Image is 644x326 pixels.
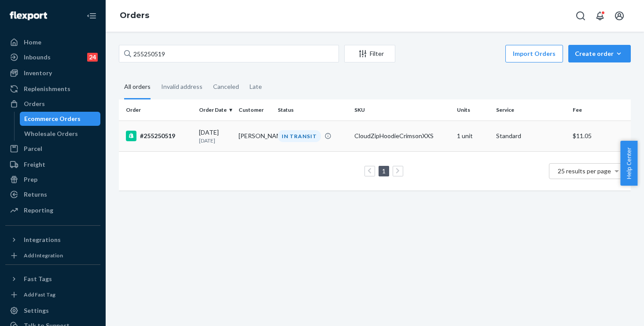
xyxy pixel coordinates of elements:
div: Filter [345,49,395,58]
button: Fast Tags [5,272,100,286]
th: Status [274,99,351,121]
div: Invalid address [161,75,202,98]
td: [PERSON_NAME] [235,121,274,151]
button: Import Orders [505,45,563,62]
div: Settings [24,306,49,315]
th: Units [453,99,493,121]
button: Open Search Box [572,7,589,25]
a: Page 1 is your current page [380,167,387,175]
button: Help Center [620,141,637,186]
span: 25 results per page [558,167,611,175]
div: Parcel [24,144,42,153]
div: Orders [24,99,45,108]
div: Create order [575,49,624,58]
div: Ecommerce Orders [24,114,81,123]
div: Returns [24,190,47,199]
div: Inbounds [24,53,51,62]
div: Wholesale Orders [24,129,78,138]
div: Reporting [24,206,53,215]
th: Order Date [195,99,235,121]
input: Search orders [119,45,339,62]
a: Freight [5,158,100,172]
div: [DATE] [199,128,231,144]
button: Create order [568,45,631,62]
div: Freight [24,160,45,169]
a: Inbounds24 [5,50,100,64]
div: Customer [239,106,271,114]
div: IN TRANSIT [278,130,321,142]
a: Home [5,35,100,49]
td: 1 unit [453,121,493,151]
th: Service [493,99,569,121]
a: Add Fast Tag [5,289,100,300]
div: Inventory [24,69,52,77]
p: [DATE] [199,137,231,144]
th: Order [119,99,195,121]
div: Late [250,75,262,98]
a: Orders [120,11,149,20]
a: Returns [5,187,100,201]
a: Orders [5,97,100,111]
button: Close Navigation [83,7,100,25]
a: Parcel [5,142,100,156]
div: Home [24,38,41,47]
button: Filter [344,45,395,62]
a: Reporting [5,203,100,217]
div: CloudZipHoodieCrimsonXXS [354,132,450,140]
div: Fast Tags [24,275,52,283]
button: Integrations [5,233,100,247]
p: Standard [496,132,566,140]
th: SKU [351,99,453,121]
div: Prep [24,175,37,184]
div: 24 [87,53,98,62]
td: $11.05 [569,121,631,151]
div: All orders [124,75,151,99]
button: Open account menu [611,7,628,25]
div: Add Integration [24,252,63,259]
div: Canceled [213,75,239,98]
ol: breadcrumbs [113,3,156,29]
div: #255250519 [126,131,192,141]
div: Replenishments [24,84,70,93]
div: Integrations [24,235,61,244]
a: Wholesale Orders [20,127,101,141]
a: Replenishments [5,82,100,96]
th: Fee [569,99,631,121]
a: Prep [5,172,100,187]
img: Flexport logo [10,11,47,20]
div: Add Fast Tag [24,291,55,298]
button: Open notifications [591,7,609,25]
a: Add Integration [5,250,100,261]
a: Inventory [5,66,100,80]
a: Ecommerce Orders [20,112,101,126]
a: Settings [5,304,100,318]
